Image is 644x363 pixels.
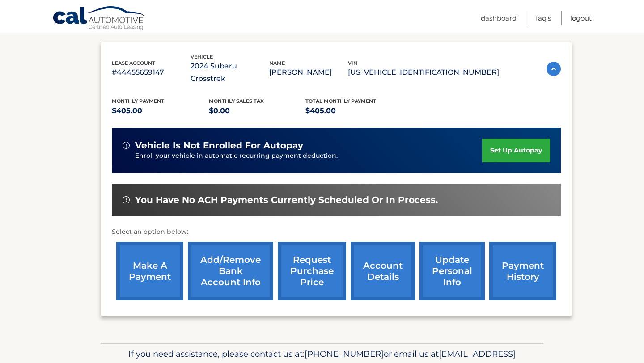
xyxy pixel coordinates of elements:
a: account details [351,242,415,300]
a: Dashboard [481,11,517,25]
img: alert-white.svg [123,196,130,203]
p: $405.00 [305,105,402,117]
a: FAQ's [536,11,551,25]
span: lease account [112,60,155,66]
p: $405.00 [112,105,209,117]
p: #44455659147 [112,66,191,79]
a: Add/Remove bank account info [188,242,273,300]
p: Select an option below: [112,227,561,237]
a: payment history [489,242,556,300]
a: set up autopay [482,139,550,162]
img: accordion-active.svg [547,62,561,76]
span: vin [348,60,357,66]
a: update personal info [419,242,485,300]
a: Logout [570,11,592,25]
span: name [269,60,285,66]
img: alert-white.svg [123,142,130,149]
a: request purchase price [278,242,346,300]
p: [PERSON_NAME] [269,66,348,79]
p: $0.00 [209,105,306,117]
span: [PHONE_NUMBER] [305,349,384,359]
p: [US_VEHICLE_IDENTIFICATION_NUMBER] [348,66,499,79]
span: You have no ACH payments currently scheduled or in process. [135,194,438,206]
p: 2024 Subaru Crosstrek [191,60,269,85]
span: vehicle [191,54,213,60]
span: Monthly sales Tax [209,98,264,104]
span: vehicle is not enrolled for autopay [135,140,303,151]
span: Total Monthly Payment [305,98,376,104]
a: Cal Automotive [52,6,146,32]
span: Monthly Payment [112,98,164,104]
p: Enroll your vehicle in automatic recurring payment deduction. [135,151,482,161]
a: make a payment [116,242,183,300]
